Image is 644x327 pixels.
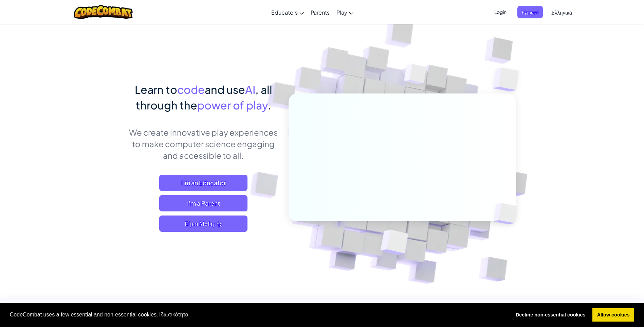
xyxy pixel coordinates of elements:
[268,98,271,112] span: .
[159,175,247,191] a: I'm an Educator
[245,83,255,96] span: AI
[490,6,511,18] button: Login
[159,216,247,232] button: Είμαι Μαθητής
[307,3,333,21] a: Parents
[158,310,189,320] a: learn more about cookies
[336,9,347,16] span: Play
[205,83,245,96] span: and use
[135,83,177,96] span: Learn to
[391,51,440,101] img: Overlap cubes
[268,3,307,21] a: Educators
[479,51,538,108] img: Overlap cubes
[129,126,278,161] p: We create innovative play experiences to make computer science engaging and accessible to all.
[364,215,424,272] img: Overlap cubes
[197,98,268,112] span: power of play
[548,3,575,21] a: Ελληνικά
[271,9,298,16] span: Educators
[517,6,543,18] button: Εγγραφή
[592,308,634,322] a: allow cookies
[159,195,247,211] a: I'm a Parent
[333,3,357,21] a: Play
[551,9,572,16] span: Ελληνικά
[482,189,533,239] img: Overlap cubes
[511,308,590,322] a: deny cookies
[177,83,205,96] span: code
[10,310,506,320] span: CodeCombat uses a few essential and non-essential cookies.
[74,5,133,19] img: CodeCombat logo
